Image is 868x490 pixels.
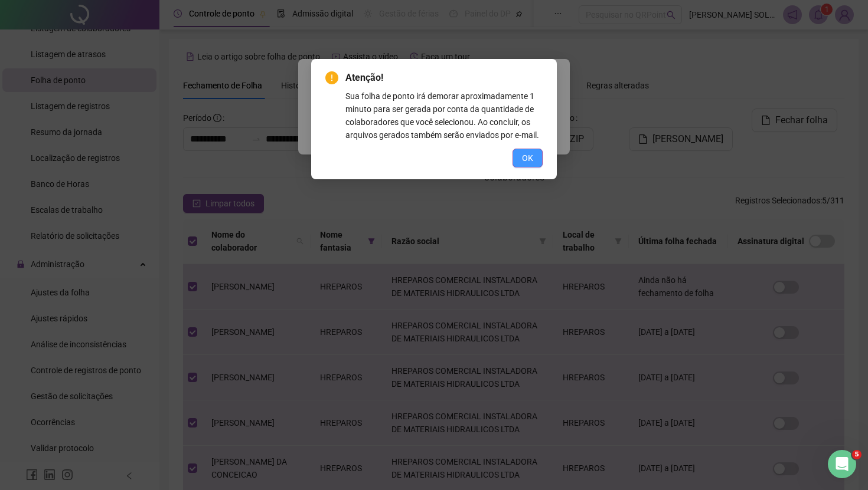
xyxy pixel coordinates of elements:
span: 5 [852,450,862,459]
div: Sua folha de ponto irá demorar aproximadamente 1 minuto para ser gerada por conta da quantidade d... [345,90,543,142]
button: OK [513,149,543,167]
iframe: Intercom live chat [828,450,856,478]
span: Atenção! [345,71,543,85]
span: exclamation-circle [325,71,338,84]
span: OK [522,152,533,165]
